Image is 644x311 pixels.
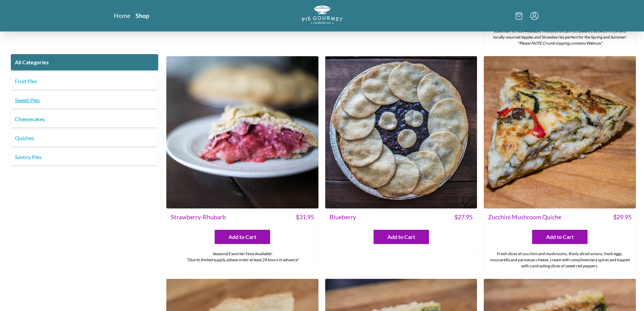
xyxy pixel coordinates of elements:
[532,230,588,244] button: Add to Cart
[11,54,158,70] a: All Categories
[302,5,342,26] a: Logo
[11,130,158,146] a: Quiches
[302,5,342,24] img: logo
[11,111,158,127] a: Cheesecakes
[613,213,631,222] span: $ 29.95
[484,25,636,49] div: Seasonal Pie Now Available! Includes the perfect balance between fresh and locally-sourced Apples...
[166,56,318,208] img: Strawberry-Rhubarb
[387,233,415,241] span: Add to Cart
[330,213,356,222] span: Blueberry
[11,73,158,89] a: Fruit Pies
[484,56,636,208] img: Zucchini Mushroom Quiche
[530,12,539,20] button: Menu
[518,41,602,46] em: *Please NOTE Crumb topping contains Walnuts*
[215,230,270,244] button: Add to Cart
[454,213,473,222] span: $ 27.95
[488,213,561,222] span: Zucchini Mushroom Quiche
[11,92,158,108] a: Sweet Pies
[136,12,149,20] a: Shop
[171,213,226,222] span: Strawberry-Rhubarb
[546,233,574,241] span: Add to Cart
[296,213,314,222] span: $ 31.95
[114,12,130,20] a: Home
[167,248,318,266] div: Seasonal Favorite! Now Available!
[325,56,477,208] img: Blueberry
[374,230,429,244] button: Add to Cart
[484,248,636,272] div: Fresh slices of zucchini and mushrooms, thinly sliced onions, fresh eggs, mozzarella and parmesan...
[11,149,158,165] a: Savory Pies
[186,257,299,262] em: *Due to limited supply, please order at least 24 hours in advance*
[229,233,256,241] span: Add to Cart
